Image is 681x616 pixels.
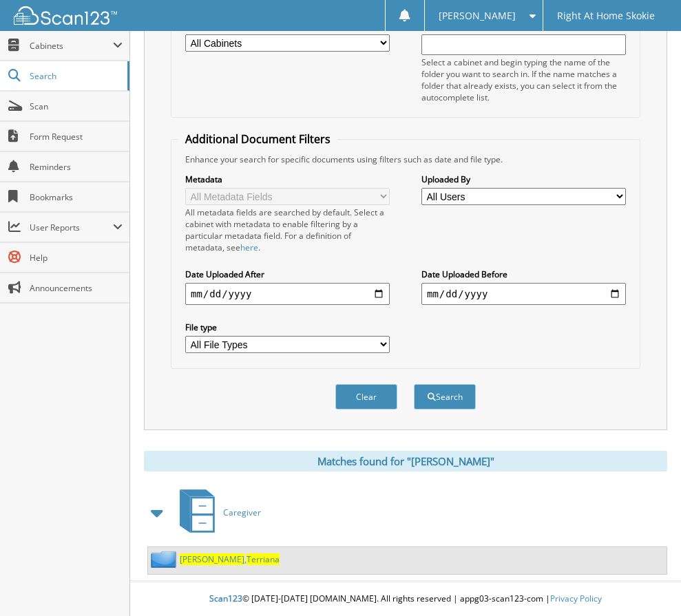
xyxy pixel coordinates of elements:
[185,173,390,185] label: Metadata
[30,191,123,203] span: Bookmarks
[223,507,261,518] span: Caregiver
[247,553,280,565] span: Terriana
[414,384,476,410] button: Search
[185,283,390,305] input: start
[30,100,123,112] span: Scan
[178,131,337,147] legend: Additional Document Filters
[171,485,261,540] a: Caregiver
[180,553,280,565] a: [PERSON_NAME],Terriana
[421,56,626,103] div: Select a cabinet and begin typing the name of the folder you want to search in. If the name match...
[185,268,390,280] label: Date Uploaded After
[612,550,681,616] iframe: Chat Widget
[30,222,113,233] span: User Reports
[335,384,397,410] button: Clear
[30,40,113,52] span: Cabinets
[209,593,242,604] span: Scan123
[30,161,123,173] span: Reminders
[14,6,117,25] img: scan123-logo-white.svg
[130,582,681,616] div: © [DATE]-[DATE] [DOMAIN_NAME]. All rights reserved | appg03-scan123-com |
[30,252,123,264] span: Help
[550,593,602,604] a: Privacy Policy
[185,321,390,333] label: File type
[421,173,626,185] label: Uploaded By
[144,451,667,471] div: Matches found for "[PERSON_NAME]"
[557,12,655,20] span: Right At Home Skokie
[151,551,180,568] img: folder2.png
[30,282,123,294] span: Announcements
[240,242,258,253] a: here
[178,153,633,165] div: Enhance your search for specific documents using filters such as date and file type.
[30,131,123,142] span: Form Request
[421,283,626,305] input: end
[439,12,516,20] span: [PERSON_NAME]
[180,553,244,565] span: [PERSON_NAME]
[30,70,121,82] span: Search
[421,268,626,280] label: Date Uploaded Before
[185,206,390,253] div: All metadata fields are searched by default. Select a cabinet with metadata to enable filtering b...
